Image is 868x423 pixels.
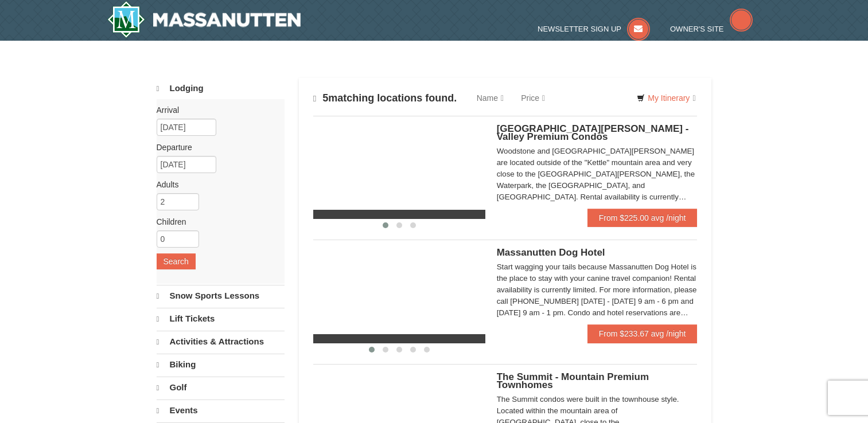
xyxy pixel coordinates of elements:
a: Biking [157,354,285,375]
span: [GEOGRAPHIC_DATA][PERSON_NAME] - Valley Premium Condos [497,123,689,142]
span: Owner's Site [670,25,724,33]
a: Events [157,399,285,421]
a: Lift Tickets [157,308,285,330]
a: Massanutten Resort [107,1,301,38]
a: From $225.00 avg /night [587,209,698,227]
label: Departure [157,142,276,153]
a: Snow Sports Lessons [157,285,285,307]
img: Massanutten Resort Logo [107,1,301,38]
label: Arrival [157,104,276,116]
a: From $233.67 avg /night [587,324,698,343]
div: Woodstone and [GEOGRAPHIC_DATA][PERSON_NAME] are located outside of the "Kettle" mountain area an... [497,146,698,203]
a: Price [512,87,554,109]
span: Newsletter Sign Up [538,25,621,33]
a: Golf [157,377,285,398]
button: Search [157,253,196,269]
label: Children [157,216,276,228]
label: Adults [157,179,276,190]
a: Owner's Site [670,25,753,33]
div: Start wagging your tails because Massanutten Dog Hotel is the place to stay with your canine trav... [497,261,698,319]
a: Lodging [157,78,285,99]
span: The Summit - Mountain Premium Townhomes [497,371,649,390]
span: Massanutten Dog Hotel [497,247,605,258]
a: Activities & Attractions [157,331,285,352]
a: Newsletter Sign Up [538,25,650,33]
a: My Itinerary [629,89,703,107]
a: Name [468,87,512,109]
